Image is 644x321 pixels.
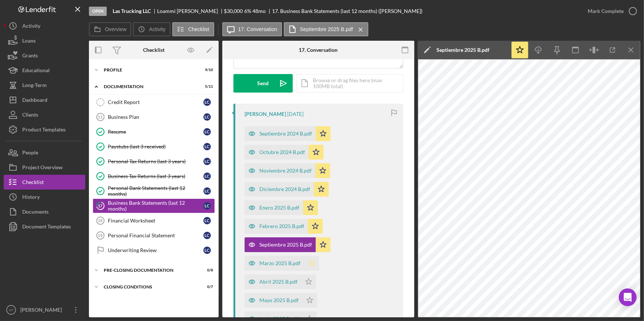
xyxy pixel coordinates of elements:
[224,8,243,14] span: $30,000
[222,22,282,36] button: 17. Conversation
[22,175,44,191] div: Checklist
[22,122,66,139] div: Product Templates
[108,218,203,224] div: Financial Worksheet
[93,243,215,258] a: Underwriting ReviewLC
[200,285,213,289] div: 0 / 7
[104,285,195,289] div: Closing Conditions
[22,63,50,80] div: Educational
[259,260,301,266] div: Marzo 2025 B.pdf
[22,145,38,162] div: People
[580,4,640,19] button: Mark Complete
[252,8,266,14] div: 48 mo
[4,78,85,93] button: Long-Term
[93,169,215,184] a: Business Tax Returns (last 3 years)LC
[22,93,47,109] div: Dashboard
[245,200,318,215] button: Enero 2025 B.pdf
[299,47,338,53] div: 17. Conversation
[259,186,310,192] div: Diciembre 2024 B.pdf
[108,158,203,164] div: Personal Tax Returns (last 3 years)
[104,84,195,89] div: Documentation
[245,126,331,141] button: Septiembre 2024 B.pdf
[104,68,195,72] div: Profile
[4,33,85,48] button: Loans
[4,175,85,190] button: Checklist
[259,205,299,211] div: Enero 2025 B.pdf
[203,187,211,195] div: L C
[272,8,422,14] div: 17. Business Bank Statements (last 12 months) ([PERSON_NAME])
[245,293,317,308] button: Mayo 2025 B.pdf
[108,200,203,212] div: Business Bank Statements (last 12 months)
[259,149,305,155] div: Octubre 2024 B.pdf
[259,168,312,174] div: Noviembre 2024 B.pdf
[203,158,211,165] div: L C
[245,219,323,234] button: Febrero 2025 B.pdf
[93,124,215,139] a: ResumeLC
[22,160,63,177] div: Project Overview
[93,198,215,213] a: 17Business Bank Statements (last 12 months)LC
[203,128,211,136] div: L C
[203,232,211,239] div: L C
[149,26,165,32] label: Activity
[245,237,331,252] button: Septiembre 2025 B.pdf
[4,302,85,317] button: VT[PERSON_NAME]
[203,173,211,180] div: L C
[108,185,203,197] div: Personal Bank Statements (last 12 months)
[4,19,85,33] button: Activity
[108,247,203,253] div: Underwriting Review
[4,160,85,175] button: Project Overview
[203,98,211,106] div: L C
[89,22,131,36] button: Overview
[203,143,211,150] div: L C
[4,145,85,160] button: People
[259,131,312,137] div: Septiembre 2024 B.pdf
[4,48,85,63] a: Grants
[4,63,85,78] button: Educational
[4,107,85,122] button: Clients
[104,268,195,272] div: Pre-Closing Documentation
[245,274,316,289] button: Abril 2025 B.pdf
[22,78,47,94] div: Long-Term
[287,111,303,117] time: 2025-10-04 18:39
[98,203,103,208] tspan: 17
[105,26,126,32] label: Overview
[4,204,85,219] button: Documents
[108,99,203,105] div: Credit Report
[233,74,293,93] button: Send
[93,110,215,124] a: 11Business PlanLC
[22,19,40,35] div: Activity
[4,219,85,234] button: Document Templates
[108,114,203,120] div: Business Plan
[4,122,85,137] button: Product Templates
[245,145,323,160] button: Octubre 2024 B.pdf
[22,33,36,50] div: Loans
[200,268,213,272] div: 0 / 8
[108,129,203,135] div: Resume
[93,154,215,169] a: Personal Tax Returns (last 3 years)LC
[188,26,209,32] label: Checklist
[203,247,211,254] div: L C
[108,144,203,150] div: Paystubs (last 3 received)
[200,84,213,89] div: 5 / 11
[108,173,203,179] div: Business Tax Returns (last 3 years)
[93,184,215,198] a: Personal Bank Statements (last 12 months)LC
[436,47,489,53] div: Septiembre 2025 B.pdf
[245,111,286,117] div: [PERSON_NAME]
[19,302,67,319] div: [PERSON_NAME]
[157,8,224,14] div: Loammi [PERSON_NAME]
[259,297,299,303] div: Mayo 2025 B.pdf
[22,190,40,206] div: History
[4,93,85,107] button: Dashboard
[143,47,165,53] div: Checklist
[259,223,304,229] div: Febrero 2025 B.pdf
[22,204,49,221] div: Documents
[98,233,102,238] tspan: 19
[245,256,319,271] button: Marzo 2025 B.pdf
